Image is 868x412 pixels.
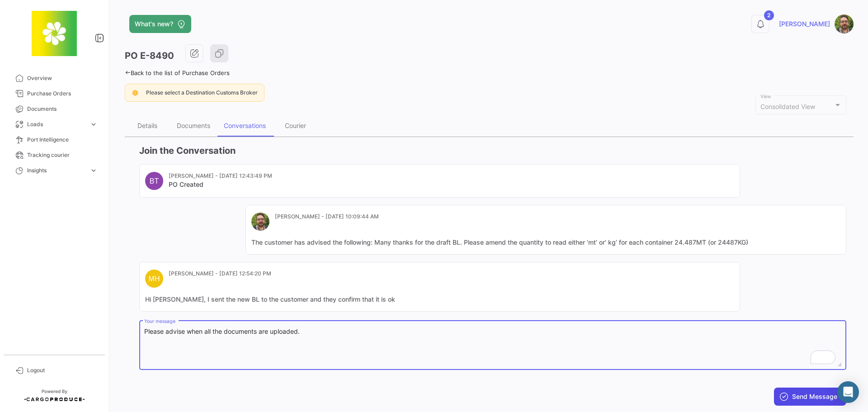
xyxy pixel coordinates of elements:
[7,132,101,147] a: Port Intelligence
[27,366,98,374] span: Logout
[135,19,173,28] span: What's new?
[169,270,271,278] mat-card-subtitle: [PERSON_NAME] - [DATE] 12:54:20 PM
[251,238,840,247] mat-card-content: The customer has advised the following: Many thanks for the draft BL. Please amend the quantity t...
[7,71,101,86] a: Overview
[224,122,266,129] div: Conversations
[129,15,191,33] button: What's new?
[169,172,272,180] mat-card-subtitle: [PERSON_NAME] - [DATE] 12:43:49 PM
[27,151,98,159] span: Tracking courier
[27,90,98,98] span: Purchase Orders
[7,86,101,101] a: Purchase Orders
[27,74,98,82] span: Overview
[275,213,379,221] mat-card-subtitle: [PERSON_NAME] - [DATE] 10:09:44 AM
[90,120,98,128] span: expand_more
[145,270,163,288] div: MH
[146,89,258,96] span: Please select a Destination Customs Broker
[169,180,272,189] mat-card-title: PO Created
[145,295,734,304] mat-card-content: Hi [PERSON_NAME], I sent the new BL to the customer and they confirm that it is ok
[125,69,230,76] a: Back to the list of Purchase Orders
[139,144,846,157] h3: Join the Conversation
[285,122,306,129] div: Courier
[251,213,269,231] img: SR.jpg
[837,381,859,403] div: Abrir Intercom Messenger
[32,11,77,56] img: 8664c674-3a9e-46e9-8cba-ffa54c79117b.jfif
[27,105,98,113] span: Documents
[177,122,210,129] div: Documents
[774,388,846,406] button: Send Message
[760,103,815,110] span: Consolidated View
[7,147,101,163] a: Tracking courier
[779,19,830,28] span: [PERSON_NAME]
[7,101,101,117] a: Documents
[27,166,86,175] span: Insights
[137,122,157,129] div: Details
[27,120,86,128] span: Loads
[125,49,174,62] h3: PO E-8490
[145,172,163,190] div: BT
[90,166,98,175] span: expand_more
[27,136,98,144] span: Port Intelligence
[144,327,842,367] textarea: To enrich screen reader interactions, please activate Accessibility in Grammarly extension settings
[835,14,854,33] img: SR.jpg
